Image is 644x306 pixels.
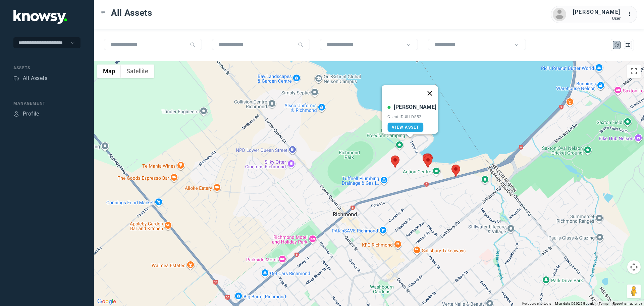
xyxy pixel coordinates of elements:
[392,125,419,130] span: View Asset
[613,302,642,305] a: Report a map error
[627,64,641,78] button: Toggle fullscreen view
[387,115,436,119] div: Client ID #LLD852
[111,7,152,19] span: All Assets
[13,100,80,106] div: Management
[614,42,620,48] div: Map
[13,65,80,71] div: Assets
[387,123,423,132] a: View Asset
[13,111,19,117] div: Profile
[522,301,551,306] button: Keyboard shortcuts
[13,74,47,82] a: AssetsAll Assets
[13,75,19,81] div: Assets
[555,302,594,305] span: Map data ©2025 Google
[101,10,106,15] div: Toggle Menu
[394,103,436,111] div: [PERSON_NAME]
[121,64,154,78] button: Show satellite imagery
[627,285,641,298] button: Drag Pegman onto the map to open Street View
[13,10,67,24] img: Application Logo
[627,10,635,19] div: :
[627,10,635,18] div: :
[13,110,39,118] a: ProfileProfile
[96,297,118,306] a: Open this area in Google Maps (opens a new window)
[553,8,566,21] img: avatar.png
[573,8,621,16] div: [PERSON_NAME]
[599,302,609,305] a: Terms (opens in new tab)
[96,297,118,306] img: Google
[23,110,39,118] div: Profile
[97,64,121,78] button: Show street map
[573,16,621,21] div: User
[422,85,438,101] button: Close
[628,11,634,16] tspan: ...
[298,42,303,47] div: Search
[627,260,641,274] button: Map camera controls
[23,74,47,82] div: All Assets
[190,42,195,47] div: Search
[625,42,631,48] div: List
